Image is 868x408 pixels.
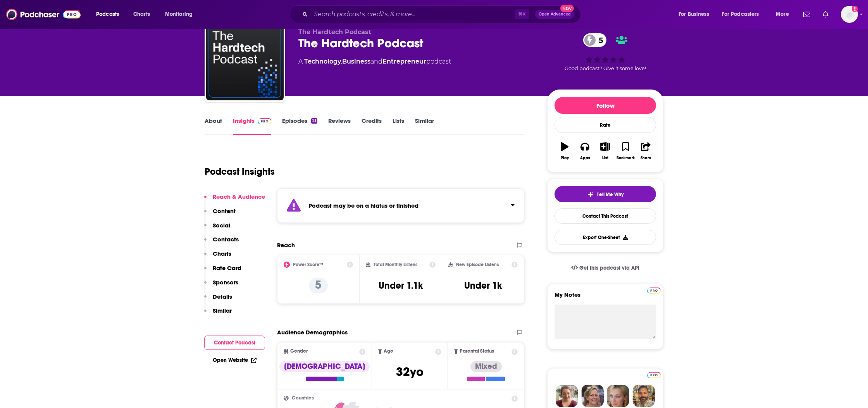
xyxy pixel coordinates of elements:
div: Play [561,156,569,160]
div: Share [641,156,651,160]
button: Details [204,293,232,307]
button: Play [555,137,575,165]
span: Good podcast? Give it some love! [565,65,646,71]
button: open menu [91,8,129,21]
button: Content [204,207,236,222]
button: List [595,137,615,165]
button: open menu [770,8,799,21]
a: Show notifications dropdown [820,8,832,21]
p: Details [213,293,232,300]
button: Bookmark [615,137,635,165]
img: Sydney Profile [556,385,578,407]
button: Similar [204,307,232,321]
a: Lists [393,117,404,135]
p: Similar [213,307,232,314]
a: InsightsPodchaser Pro [233,117,271,135]
button: Sponsors [204,279,238,293]
div: A podcast [298,57,451,66]
img: User Profile [841,6,858,23]
div: Mixed [470,361,502,372]
p: Rate Card [213,264,241,272]
div: List [602,156,608,160]
a: Episodes21 [282,117,317,135]
img: Podchaser - Follow, Share and Rate Podcasts [6,7,81,22]
button: Reach & Audience [204,193,265,207]
p: Reach & Audience [213,193,265,200]
h2: New Episode Listens [456,262,499,267]
a: Pro website [647,286,661,294]
a: About [205,117,222,135]
div: 5Good podcast? Give it some love! [547,28,663,76]
span: Get this podcast via API [579,265,639,271]
div: Bookmark [617,156,635,160]
div: [DEMOGRAPHIC_DATA] [279,361,370,372]
p: Social [213,222,230,229]
p: Contacts [213,236,239,243]
span: Age [384,349,393,354]
p: Sponsors [213,279,238,286]
div: Apps [580,156,590,160]
span: Open Advanced [539,12,571,16]
button: open menu [673,8,719,21]
a: Similar [415,117,434,135]
button: open menu [160,8,203,21]
p: 5 [309,278,328,293]
a: Credits [362,117,382,135]
span: 5 [591,33,607,47]
button: Rate Card [204,264,241,279]
img: The Hardtech Podcast [206,23,284,100]
span: ⌘ K [515,9,529,19]
p: Charts [213,250,231,257]
span: The Hardtech Podcast [298,28,371,36]
button: Contact Podcast [204,336,265,350]
input: Search podcasts, credits, & more... [311,8,515,21]
a: Business [342,58,370,65]
strong: Podcast may be on a hiatus or finished [308,202,418,209]
a: Contact This Podcast [555,208,656,224]
span: For Business [679,9,709,20]
button: Share [636,137,656,165]
button: tell me why sparkleTell Me Why [555,186,656,202]
span: Countries [292,396,314,401]
a: Open Website [213,357,257,363]
h2: Power Score™ [293,262,323,267]
span: 32 yo [396,364,424,379]
div: Rate [555,117,656,133]
h2: Reach [277,241,295,249]
img: tell me why sparkle [587,191,594,198]
h3: Under 1.1k [379,280,423,291]
a: Reviews [328,117,351,135]
img: Podchaser Pro [647,372,661,378]
button: Export One-Sheet [555,230,656,245]
img: Jules Profile [607,385,629,407]
span: and [370,58,382,65]
span: Podcasts [96,9,119,20]
span: For Podcasters [722,9,759,20]
label: My Notes [555,291,656,305]
button: Charts [204,250,231,264]
a: 5 [583,33,607,47]
span: New [560,5,574,12]
a: Pro website [647,371,661,378]
span: , [341,58,342,65]
div: 21 [311,118,317,124]
img: Podchaser Pro [647,287,661,294]
a: Charts [128,8,155,21]
a: Show notifications dropdown [800,8,813,21]
button: Contacts [204,236,239,250]
span: Gender [290,349,308,354]
p: Content [213,207,236,215]
a: Technology [304,58,341,65]
img: Barbara Profile [581,385,604,407]
button: Apps [575,137,595,165]
button: Social [204,222,230,236]
span: Parental Status [460,349,494,354]
section: Click to expand status details [277,188,524,223]
h1: Podcast Insights [205,166,275,177]
h2: Audience Demographics [277,329,348,336]
span: More [776,9,789,20]
img: Jon Profile [632,385,655,407]
a: Entrepreneur [382,58,426,65]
